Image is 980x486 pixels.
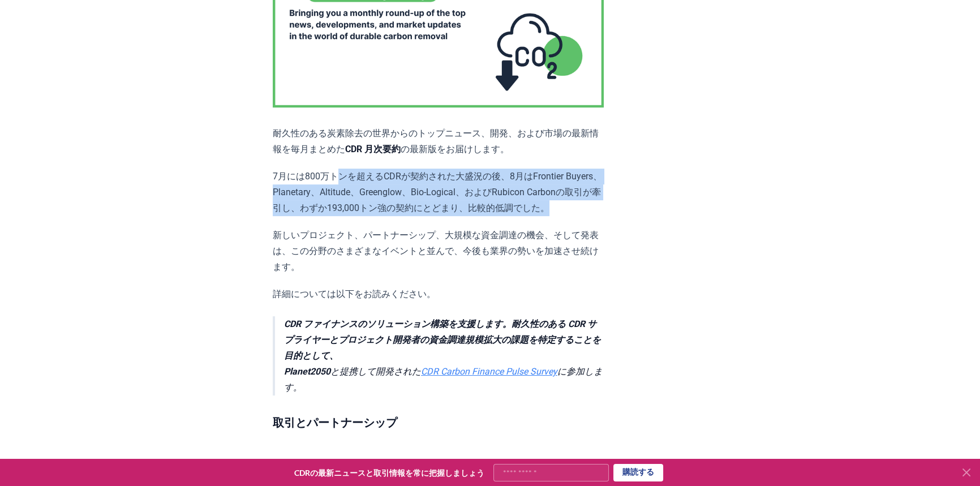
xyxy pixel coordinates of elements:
[345,144,401,154] font: CDR 月次要約
[557,366,566,377] font: に
[273,128,599,154] font: 耐久性のある炭素除去の世界からのトップニュース、開発、および市場の最新情報を毎月まとめた
[273,171,602,213] font: 7月には800万トンを超えるCDRが契約された大盛況の後、8月はFrontier Buyers、Planetary、Altitude、Greenglow、Bio-Logical、およびRubic...
[273,230,599,272] font: 新しいプロジェクト、パートナーシップ、大規模な資金調達の機会、そして発表は、この分野のさまざまなイベントと並んで、今後も業界の勢いを加速させ続けます。
[273,289,436,299] font: 詳細については以下をお読みください。
[273,416,397,429] font: 取引とパートナーシップ
[401,144,509,154] font: の最新版をお届けします。
[284,319,601,361] font: CDR ファイナンスのソリューション構築を支援します。耐久性のある CDR サプライヤーとプロジェクト開発者の資金調達規模拡大の課題を特定することを目的として、
[330,366,421,377] font: と提携して開発された
[421,366,557,377] a: CDR Carbon Finance Pulse Survey
[284,366,330,377] font: Planet2050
